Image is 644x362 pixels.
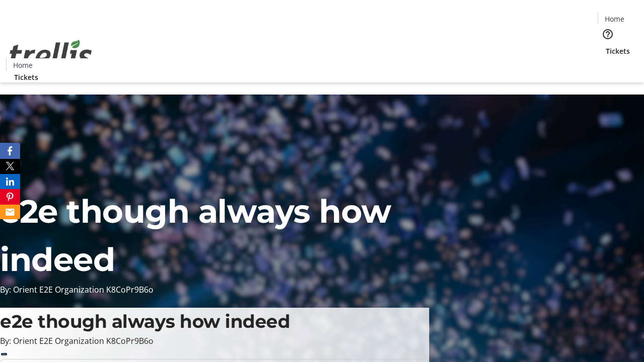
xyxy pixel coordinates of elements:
[605,14,624,24] span: Home
[598,46,638,56] a: Tickets
[598,56,618,76] button: Cart
[598,14,630,24] a: Home
[14,72,38,82] span: Tickets
[6,72,46,82] a: Tickets
[6,29,96,79] img: Orient E2E Organization K8CoPr9B6o's Logo
[13,60,33,70] span: Home
[606,46,630,56] span: Tickets
[7,60,39,70] a: Home
[598,24,618,44] button: Help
